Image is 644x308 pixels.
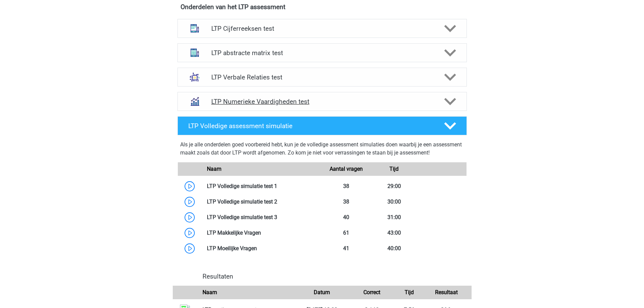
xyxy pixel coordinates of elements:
div: Correct [347,288,397,297]
a: LTP Volledige assessment simulatie [175,116,470,135]
div: LTP Volledige simulatie test 1 [202,182,322,190]
div: LTP Moeilijke Vragen [202,244,322,253]
div: Naam [202,165,322,173]
h4: LTP Numerieke Vaardigheden test [211,98,433,105]
a: numeriek redeneren LTP Numerieke Vaardigheden test [175,92,470,111]
div: Als je alle onderdelen goed voorbereid hebt, kun je de volledige assessment simulaties doen waarb... [180,141,464,160]
a: analogieen LTP Verbale Relaties test [175,68,470,87]
div: Tijd [397,288,422,297]
h4: Resultaten [202,273,466,280]
div: Aantal vragen [322,165,370,173]
img: numeriek redeneren [186,93,204,110]
a: abstracte matrices LTP abstracte matrix test [175,43,470,62]
img: cijferreeksen [186,20,204,37]
div: LTP Volledige simulatie test 2 [202,198,322,206]
div: LTP Volledige simulatie test 3 [202,213,322,221]
h4: LTP abstracte matrix test [211,49,433,57]
div: Datum [297,288,347,297]
img: abstracte matrices [186,44,204,62]
div: Tijd [370,165,418,173]
div: Naam [197,288,297,297]
a: cijferreeksen LTP Cijferreeksen test [175,19,470,38]
div: Resultaat [422,288,471,297]
img: analogieen [186,68,204,86]
h4: Onderdelen van het LTP assessment [181,3,464,11]
h4: LTP Volledige assessment simulatie [188,122,433,130]
div: LTP Makkelijke Vragen [202,229,322,237]
h4: LTP Cijferreeksen test [211,25,433,32]
h4: LTP Verbale Relaties test [211,73,433,81]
